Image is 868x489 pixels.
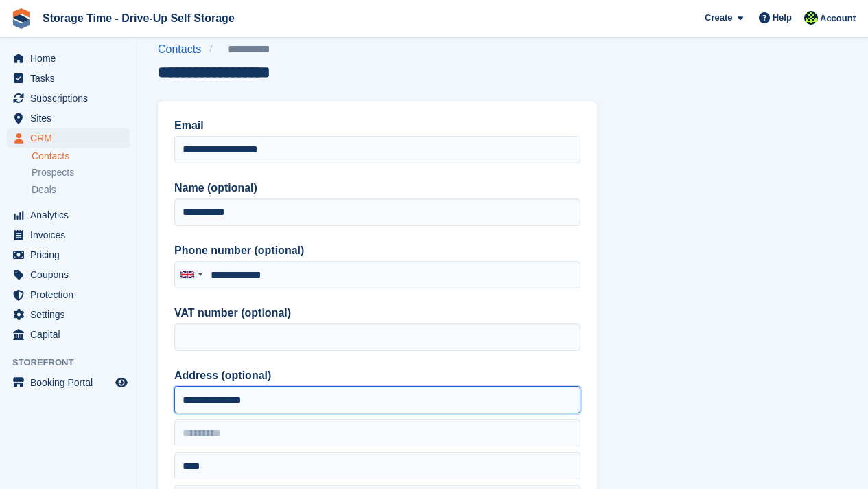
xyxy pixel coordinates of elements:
span: Protection [30,285,113,304]
span: Prospects [32,166,74,179]
span: Coupons [30,265,113,284]
a: Deals [32,183,130,197]
img: Laaibah Sarwar [804,11,818,25]
span: Analytics [30,205,113,225]
a: menu [7,109,130,128]
a: menu [7,225,130,244]
a: Contacts [158,41,209,58]
label: Address (optional) [174,367,580,384]
div: United Kingdom: +44 [175,262,207,288]
a: menu [7,373,130,392]
span: Help [773,11,792,25]
a: menu [7,49,130,68]
span: Pricing [30,245,113,264]
a: Storage Time - Drive-Up Self Storage [37,7,240,30]
a: Prospects [32,166,130,180]
span: Deals [32,183,56,196]
img: stora-icon-8386f47178a22dfd0bd8f6a31ec36ba5ce8667c1dd55bd0f319d3a0aa187defe.svg [11,8,32,29]
a: menu [7,245,130,264]
a: menu [7,205,130,225]
a: menu [7,89,130,108]
a: menu [7,325,130,344]
span: Capital [30,325,113,344]
label: Name (optional) [174,180,580,196]
label: Phone number (optional) [174,242,580,259]
span: Sites [30,109,113,128]
a: Preview store [113,374,130,391]
nav: breadcrumbs [158,41,299,58]
span: Subscriptions [30,89,113,108]
span: Create [705,11,732,25]
label: Email [174,117,580,134]
a: menu [7,305,130,324]
a: menu [7,285,130,304]
span: Account [820,12,856,25]
span: Home [30,49,113,68]
span: Settings [30,305,113,324]
a: menu [7,69,130,88]
span: CRM [30,128,113,148]
span: Invoices [30,225,113,244]
span: Storefront [12,356,137,369]
label: VAT number (optional) [174,305,580,321]
a: menu [7,128,130,148]
span: Booking Portal [30,373,113,392]
a: menu [7,265,130,284]
span: Tasks [30,69,113,88]
a: Contacts [32,150,130,163]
